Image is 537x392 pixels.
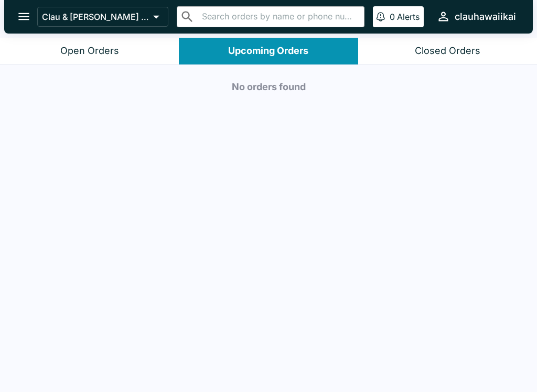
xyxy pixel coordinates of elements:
[415,45,480,57] div: Closed Orders
[228,45,308,57] div: Upcoming Orders
[37,7,168,27] button: Clau & [PERSON_NAME] Cocina 2 - [US_STATE] Kai
[199,9,360,24] input: Search orders by name or phone number
[60,45,119,57] div: Open Orders
[455,10,516,23] div: clauhawaiikai
[10,3,37,30] button: open drawer
[42,12,149,22] p: Clau & [PERSON_NAME] Cocina 2 - [US_STATE] Kai
[432,5,520,28] button: clauhawaiikai
[397,12,420,22] p: Alerts
[390,12,395,22] p: 0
